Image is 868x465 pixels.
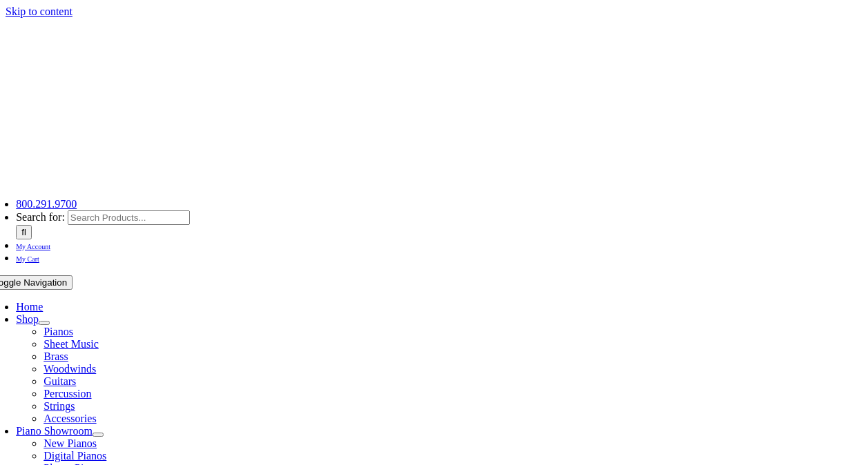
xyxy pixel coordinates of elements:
[16,313,39,325] a: Shop
[44,350,68,362] a: Brass
[16,252,39,264] a: My Cart
[93,433,104,437] button: Open submenu of Piano Showroom
[16,301,43,313] a: Home
[16,239,50,251] a: My Account
[44,450,106,462] a: Digital Pianos
[16,425,93,437] a: Piano Showroom
[44,338,99,350] a: Sheet Music
[16,243,50,250] span: My Account
[44,413,96,424] a: Accessories
[16,255,39,263] span: My Cart
[16,211,65,223] span: Search for:
[44,400,75,412] a: Strings
[44,326,73,337] a: Pianos
[16,225,32,239] input: Search
[44,388,91,399] a: Percussion
[44,437,97,449] a: New Pianos
[16,198,77,210] a: 800.291.9700
[68,210,190,225] input: Search Products...
[44,363,96,375] a: Woodwinds
[6,6,73,17] a: Skip to content
[39,321,50,325] button: Open submenu of Shop
[44,375,76,387] a: Guitars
